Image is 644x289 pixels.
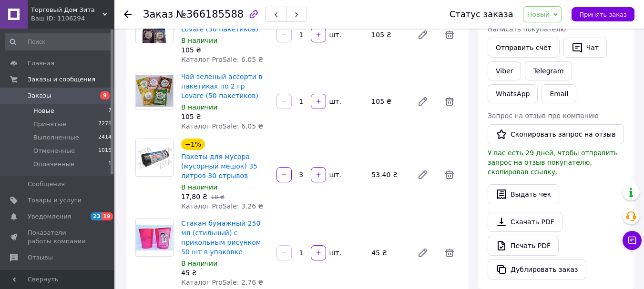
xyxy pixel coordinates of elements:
[31,6,102,14] span: Торговый Дом Зита
[143,9,173,20] span: Заказ
[488,236,559,256] a: Печать PDF
[176,9,244,20] span: №366185588
[181,202,263,210] span: Каталог ProSale: 3.26 ₴
[488,112,599,120] span: Запрос на отзыв про компанию
[98,120,112,129] span: 7278
[108,107,112,115] span: 7
[181,279,263,286] span: Каталог ProSale: 2.76 ₴
[440,92,459,111] span: Удалить
[440,165,459,184] span: Удалить
[488,25,566,33] span: Написать покупателю
[368,95,409,108] div: 105 ₴
[181,183,217,191] span: В наличии
[488,212,562,232] a: Скачать PDF
[33,147,75,155] span: Отмененные
[413,243,432,262] a: Редактировать
[28,212,71,221] span: Уведомления
[563,38,607,58] button: Чат
[327,170,342,179] div: шт.
[28,180,65,189] span: Сообщения
[327,30,342,40] div: шт.
[368,28,409,41] div: 105 ₴
[440,25,459,44] span: Удалить
[327,97,342,106] div: шт.
[100,91,110,100] span: 9
[181,45,269,55] div: 105 ₴
[413,25,432,44] a: Редактировать
[124,10,132,19] div: Вернуться назад
[181,259,217,267] span: В наличии
[181,219,261,256] a: Стакан бумажный 250 мл (стильный) с прикольным рисунком 50 шт в упаковке
[181,122,263,130] span: Каталог ProSale: 6.05 ₴
[33,160,74,169] span: Оплаченные
[31,14,114,23] div: Ваш ID: 1106294
[368,246,409,259] div: 45 ₴
[211,194,224,200] span: 18 ₴
[181,112,269,121] div: 105 ₴
[181,56,263,63] span: Каталог ProSale: 6.05 ₴
[181,193,207,200] span: 17,80 ₴
[488,61,521,80] a: Viber
[488,184,559,204] button: Выдать чек
[181,73,262,100] a: Чай зеленый ассорти в пакетиках по 2 гр Lovare (50 пакетиков)
[488,259,586,279] button: Дублировать заказ
[102,212,112,220] span: 19
[33,133,79,142] span: Выполненные
[579,11,627,18] span: Принять заказ
[623,231,642,250] button: Чат с покупателем
[527,10,550,18] span: Новый
[488,38,560,58] button: Отправить счёт
[181,37,217,44] span: В наличии
[98,147,112,155] span: 1015
[488,124,624,144] button: Скопировать запрос на отзыв
[33,107,54,115] span: Новые
[572,7,634,21] button: Принять заказ
[181,103,217,111] span: В наличии
[98,133,112,142] span: 2414
[33,120,66,129] span: Принятые
[327,248,342,258] div: шт.
[413,92,432,111] a: Редактировать
[91,212,102,220] span: 23
[450,10,513,19] div: Статус заказа
[440,243,459,262] span: Удалить
[28,91,51,100] span: Заказы
[136,225,173,250] img: Стакан бумажный 250 мл (стильный) с прикольным рисунком 50 шт в упаковке
[368,168,409,181] div: 53.40 ₴
[181,153,257,179] a: Пакеты для мусора (мусорный мешок) 35 литров 30 отрывов
[488,149,618,176] span: У вас есть 29 дней, чтобы отправить запрос на отзыв покупателю, скопировав ссылку.
[525,61,572,80] a: Telegram
[136,75,173,107] img: Чай зеленый ассорти в пакетиках по 2 гр Lovare (50 пакетиков)
[181,268,269,278] div: 45 ₴
[28,59,54,68] span: Главная
[413,165,432,184] a: Редактировать
[28,229,88,246] span: Показатели работы компании
[5,33,112,50] input: Поиск
[181,139,205,150] div: −1%
[28,75,95,84] span: Заказы и сообщения
[108,160,112,169] span: 1
[488,84,538,103] a: WhatsApp
[542,84,576,103] button: Email
[28,253,53,262] span: Отзывы
[136,146,173,170] img: Пакеты для мусора (мусорный мешок) 35 литров 30 отрывов
[28,196,82,205] span: Товары и услуги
